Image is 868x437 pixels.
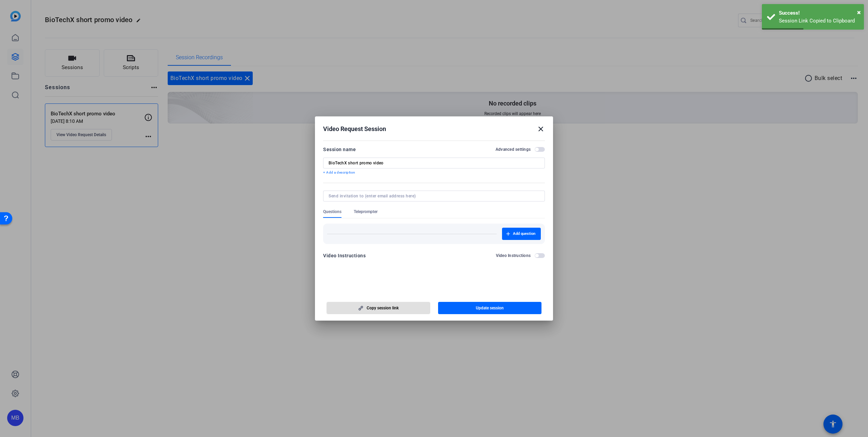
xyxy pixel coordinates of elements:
input: Enter Session Name [329,160,539,166]
h2: Advanced settings [496,147,531,152]
button: Copy session link [327,302,430,314]
button: Close [857,7,861,17]
div: Session Link Copied to Clipboard [779,17,859,25]
span: Copy session link [367,305,399,311]
p: + Add a description [323,170,545,175]
input: Send invitation to (enter email address here) [329,193,537,199]
button: Add question [502,228,541,240]
span: × [857,8,861,16]
span: Teleprompter [354,209,378,214]
span: Add question [513,231,535,237]
h2: Video Instructions [496,253,531,258]
div: Success! [779,9,859,17]
span: Questions [323,209,341,214]
div: Video Request Session [323,125,545,133]
button: Update session [438,302,542,314]
div: Session name [323,145,356,153]
span: Update session [476,305,504,311]
div: Video Instructions [323,252,366,260]
mat-icon: close [537,125,545,133]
